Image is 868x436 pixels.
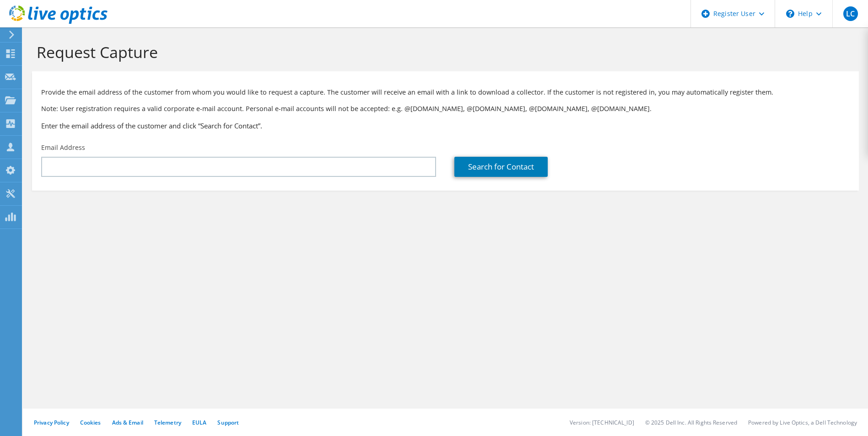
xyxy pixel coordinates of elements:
span: LC [843,6,858,21]
svg: \n [786,10,794,18]
h3: Enter the email address of the customer and click “Search for Contact”. [41,121,850,131]
a: Support [217,419,239,426]
a: Search for Contact [454,157,548,177]
a: Ads & Email [112,419,143,426]
p: Provide the email address of the customer from whom you would like to request a capture. The cust... [41,87,850,97]
li: © 2025 Dell Inc. All Rights Reserved [645,419,737,426]
h1: Request Capture [37,43,850,62]
li: Version: [TECHNICAL_ID] [570,419,634,426]
li: Powered by Live Optics, a Dell Technology [748,419,857,426]
p: Note: User registration requires a valid corporate e-mail account. Personal e-mail accounts will ... [41,104,850,114]
a: Privacy Policy [34,419,69,426]
label: Email Address [41,143,85,152]
a: EULA [192,419,206,426]
a: Telemetry [154,419,181,426]
a: Cookies [80,419,101,426]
